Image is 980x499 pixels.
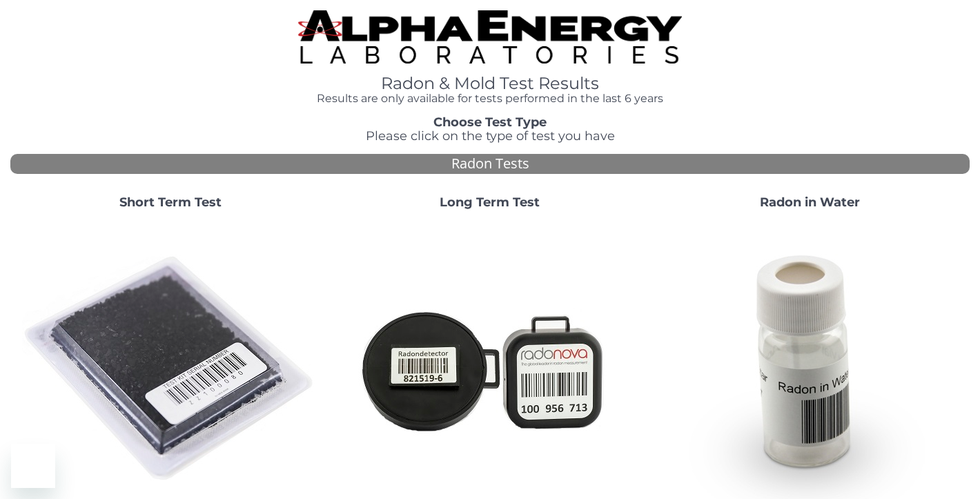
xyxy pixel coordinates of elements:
strong: Long Term Test [440,195,540,210]
span: Please click on the type of test you have [366,128,615,144]
strong: Choose Test Type [433,115,547,130]
h4: Results are only available for tests performed in the last 6 years [298,92,682,105]
div: Radon Tests [10,154,970,174]
strong: Short Term Test [119,195,222,210]
img: TightCrop.jpg [298,10,682,63]
strong: Radon in Water [760,195,860,210]
h1: Radon & Mold Test Results [298,75,682,92]
iframe: Button to launch messaging window [11,444,55,488]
